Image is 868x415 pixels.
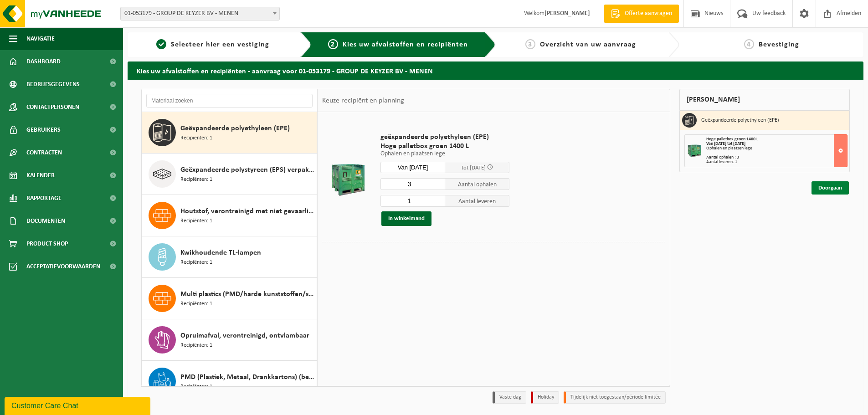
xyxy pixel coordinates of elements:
[180,289,314,300] span: Multi plastics (PMD/harde kunststoffen/spanbanden/EPS/folie naturel/folie gemengd)
[132,39,293,50] a: 1Selecteer hier een vestiging
[180,372,314,383] span: PMD (Plastiek, Metaal, Drankkartons) (bedrijven)
[812,181,849,195] a: Doorgaan
[26,141,62,164] span: Contracten
[706,141,745,146] strong: Van [DATE] tot [DATE]
[26,255,100,278] span: Acceptatievoorwaarden
[328,39,338,49] span: 2
[142,195,317,236] button: Houtstof, verontreinigd met niet gevaarlijk producten Recipiënten: 1
[380,142,509,151] span: Hoge palletbox groen 1400 L
[26,164,55,187] span: Kalender
[622,9,674,18] span: Offerte aanvragen
[318,89,409,112] div: Keuze recipiënt en planning
[156,39,166,49] span: 1
[180,123,290,134] span: Geëxpandeerde polyethyleen (EPE)
[121,7,279,20] span: 01-053179 - GROUP DE KEYZER BV - MENEN
[128,61,863,79] h2: Kies uw afvalstoffen en recipiënten - aanvraag voor 01-053179 - GROUP DE KEYZER BV - MENEN
[564,391,666,404] li: Tijdelijk niet toegestaan/période limitée
[180,164,314,175] span: Geëxpandeerde polystyreen (EPS) verpakking (< 1 m² per stuk), recycleerbaar
[26,73,80,96] span: Bedrijfsgegevens
[706,155,847,160] div: Aantal ophalen : 3
[493,391,526,404] li: Vaste dag
[343,41,468,48] span: Kies uw afvalstoffen en recipiënten
[180,217,212,225] span: Recipiënten: 1
[180,300,212,308] span: Recipiënten: 1
[180,134,212,143] span: Recipiënten: 1
[142,112,317,154] button: Geëxpandeerde polyethyleen (EPE) Recipiënten: 1
[142,236,317,278] button: Kwikhoudende TL-lampen Recipiënten: 1
[26,96,79,118] span: Contactpersonen
[445,178,510,190] span: Aantal ophalen
[180,175,212,184] span: Recipiënten: 1
[26,210,65,232] span: Documenten
[26,187,62,210] span: Rapportage
[706,137,758,142] span: Hoge palletbox groen 1400 L
[26,232,68,255] span: Product Shop
[531,391,559,404] li: Holiday
[142,361,317,402] button: PMD (Plastiek, Metaal, Drankkartons) (bedrijven) Recipiënten: 1
[180,247,261,258] span: Kwikhoudende TL-lampen
[26,50,61,73] span: Dashboard
[604,5,679,23] a: Offerte aanvragen
[706,160,847,164] div: Aantal leveren: 1
[180,341,212,350] span: Recipiënten: 1
[120,7,280,20] span: 01-053179 - GROUP DE KEYZER BV - MENEN
[544,10,590,17] strong: [PERSON_NAME]
[180,383,212,391] span: Recipiënten: 1
[462,165,486,171] span: tot [DATE]
[540,41,636,48] span: Overzicht van uw aanvraag
[380,133,509,142] span: geëxpandeerde polyethyleen (EPE)
[381,211,431,226] button: In winkelmand
[380,151,509,157] p: Ophalen en plaatsen lege
[445,195,510,207] span: Aantal leveren
[180,258,212,267] span: Recipiënten: 1
[142,278,317,319] button: Multi plastics (PMD/harde kunststoffen/spanbanden/EPS/folie naturel/folie gemengd) Recipiënten: 1
[744,39,754,49] span: 4
[525,39,535,49] span: 3
[26,118,61,141] span: Gebruikers
[706,146,847,151] div: Ophalen en plaatsen lege
[5,395,152,415] iframe: chat widget
[171,41,269,48] span: Selecteer hier een vestiging
[380,162,445,173] input: Selecteer datum
[679,89,850,111] div: [PERSON_NAME]
[142,319,317,361] button: Opruimafval, verontreinigd, ontvlambaar Recipiënten: 1
[180,206,314,217] span: Houtstof, verontreinigd met niet gevaarlijk producten
[701,113,779,128] h3: Geëxpandeerde polyethyleen (EPE)
[26,27,55,50] span: Navigatie
[759,41,799,48] span: Bevestiging
[142,154,317,195] button: Geëxpandeerde polystyreen (EPS) verpakking (< 1 m² per stuk), recycleerbaar Recipiënten: 1
[180,330,309,341] span: Opruimafval, verontreinigd, ontvlambaar
[146,94,313,108] input: Materiaal zoeken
